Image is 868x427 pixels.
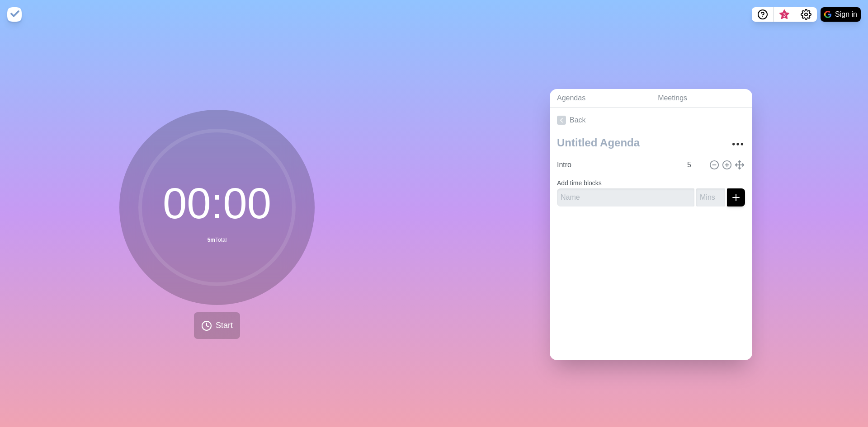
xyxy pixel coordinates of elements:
img: timeblocks logo [7,7,22,22]
input: Mins [684,156,705,174]
a: Back [550,108,752,133]
button: Sign in [821,7,861,22]
input: Name [553,156,682,174]
a: Agendas [550,89,651,108]
a: Meetings [651,89,752,108]
button: Settings [795,7,817,22]
img: google logo [824,11,831,18]
input: Mins [696,188,725,206]
button: Start [194,312,240,339]
button: What’s new [774,7,795,22]
label: Add time blocks [557,179,602,187]
input: Name [557,188,694,206]
button: More [729,135,747,153]
button: Help [752,7,774,22]
span: Start [216,319,233,332]
span: 3 [781,11,788,19]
